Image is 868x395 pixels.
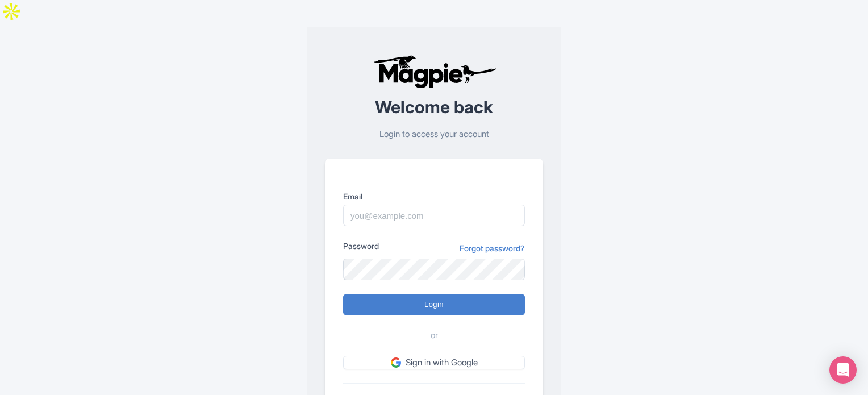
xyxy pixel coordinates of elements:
[343,294,525,315] input: Login
[343,190,525,202] label: Email
[343,240,379,252] label: Password
[829,356,857,384] div: Open Intercom Messenger
[325,98,543,117] h2: Welcome back
[370,55,498,89] img: logo-ab69f6fb50320c5b225c76a69d11143b.png
[325,128,543,141] p: Login to access your account
[343,356,525,370] a: Sign in with Google
[431,329,438,342] span: or
[391,357,401,368] img: google.svg
[460,242,525,254] a: Forgot password?
[343,205,525,226] input: you@example.com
